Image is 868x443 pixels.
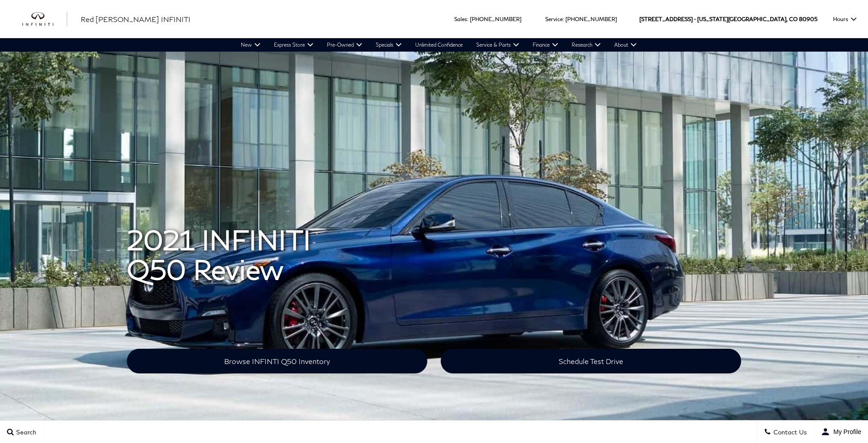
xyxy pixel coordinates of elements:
a: [PHONE_NUMBER] [470,16,521,22]
img: INFINITI [22,12,67,26]
a: [STREET_ADDRESS] • [US_STATE][GEOGRAPHIC_DATA], CO 80905 [639,16,817,22]
span: 2021 INFINITI Q50 Review [127,224,311,285]
a: New [234,38,267,52]
a: [PHONE_NUMBER] [565,16,617,22]
a: Finance [526,38,565,52]
span: Service [545,16,563,22]
button: Open user profile menu [814,421,868,443]
span: Sales [454,16,467,22]
a: Express Store [267,38,320,52]
span: My Profile [830,428,861,435]
span: : [563,16,564,22]
a: Unlimited Confidence [408,38,469,52]
span: Red [PERSON_NAME] INFINITI [81,15,191,23]
a: infiniti [22,12,67,26]
nav: Main Navigation [234,38,643,52]
span: Search [14,428,36,436]
a: Pre-Owned [320,38,369,52]
a: Service & Parts [469,38,526,52]
a: Specials [369,38,408,52]
a: Red [PERSON_NAME] INFINITI [81,14,191,25]
span: Contact Us [771,428,807,436]
a: Schedule Test Drive [441,349,741,373]
a: Browse INFINTI Q50 Inventory [127,349,427,373]
a: About [608,38,643,52]
span: : [467,16,469,22]
a: Research [565,38,608,52]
